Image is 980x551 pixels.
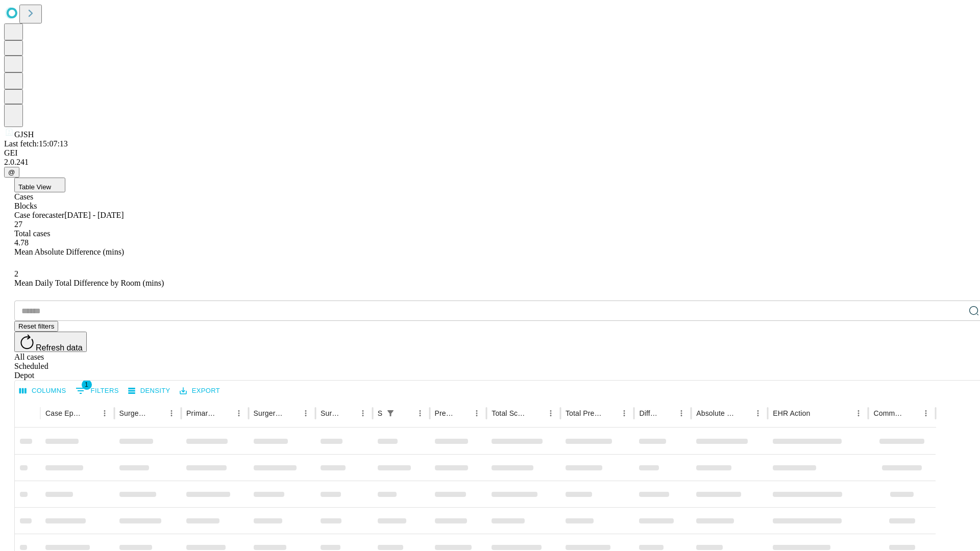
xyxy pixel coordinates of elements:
button: Show filters [383,406,398,420]
button: Menu [164,406,179,420]
span: 27 [14,220,22,229]
span: Mean Daily Total Difference by Room (mins) [14,279,164,287]
button: Menu [470,406,484,420]
span: Total cases [14,229,50,238]
div: 1 active filter [383,406,398,420]
span: Reset filters [18,322,54,330]
button: Table View [14,178,65,192]
div: GEI [4,148,976,158]
span: 4.78 [14,238,29,247]
button: Density [126,383,173,399]
button: Sort [904,406,919,420]
div: Surgery Name [254,409,283,417]
button: Menu [97,406,112,420]
button: Sort [399,406,413,420]
span: Last fetch: 15:07:13 [4,139,68,148]
div: Difference [639,409,659,417]
button: Menu [299,406,313,420]
button: Select columns [17,383,69,399]
button: Refresh data [14,332,87,352]
button: Sort [660,406,674,420]
span: 1 [82,380,92,390]
div: Surgeon Name [119,409,149,417]
button: Menu [617,406,631,420]
button: Show filters [73,383,121,399]
button: Sort [150,406,164,420]
button: Menu [751,406,765,420]
button: Menu [919,406,933,420]
div: Primary Service [186,409,216,417]
div: Predicted In Room Duration [435,409,455,417]
button: Export [177,383,223,399]
div: Scheduled In Room Duration [378,409,382,417]
button: Sort [455,406,470,420]
div: Total Predicted Duration [566,409,602,417]
button: Sort [341,406,356,420]
button: Sort [811,406,825,420]
span: Refresh data [36,343,83,352]
button: Menu [232,406,246,420]
button: Menu [544,406,558,420]
span: Mean Absolute Difference (mins) [14,247,124,256]
button: Menu [851,406,866,420]
div: Comments [873,409,903,417]
button: Sort [737,406,751,420]
div: Total Scheduled Duration [492,409,528,417]
span: 2 [14,269,18,278]
span: [DATE] - [DATE] [64,211,124,219]
button: Sort [284,406,299,420]
div: Case Epic Id [45,409,82,417]
button: @ [4,167,19,178]
button: Sort [217,406,232,420]
span: @ [8,168,15,176]
button: Menu [674,406,689,420]
button: Sort [603,406,617,420]
button: Menu [356,406,370,420]
button: Sort [529,406,544,420]
button: Menu [413,406,427,420]
button: Reset filters [14,321,58,332]
div: 2.0.241 [4,158,976,167]
div: Absolute Difference [696,409,736,417]
span: GJSH [14,130,34,139]
div: Surgery Date [321,409,340,417]
span: Case forecaster [14,211,64,219]
span: Table View [18,183,51,191]
div: EHR Action [773,409,810,417]
button: Sort [83,406,97,420]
